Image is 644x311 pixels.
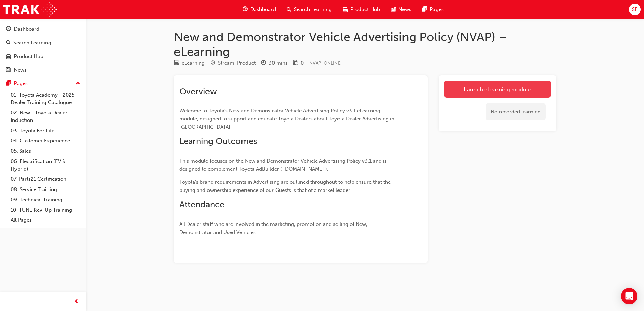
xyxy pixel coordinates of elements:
[261,60,266,66] span: clock-icon
[8,90,83,108] a: 01. Toyota Academy - 2025 Dealer Training Catalogue
[8,146,83,157] a: 05. Sales
[179,179,392,193] span: Toyota’s brand requirements in Advertising are outlined throughout to help ensure that the buying...
[3,2,57,17] img: Trak
[8,108,83,126] a: 02. New - Toyota Dealer Induction
[6,54,11,60] span: car-icon
[8,215,83,226] a: All Pages
[179,199,224,210] span: Attendance
[3,77,83,90] button: Pages
[337,3,385,16] a: car-iconProduct Hub
[8,136,83,146] a: 04. Customer Experience
[250,6,276,13] span: Dashboard
[14,25,39,33] div: Dashboard
[243,5,248,14] span: guage-icon
[179,108,396,130] span: Welcome to Toyota’s New and Demonstrator Vehicle Advertising Policy v3.1 eLearning module, design...
[210,60,215,66] span: target-icon
[6,26,11,32] span: guage-icon
[174,59,205,67] div: Type
[8,174,83,184] a: 07. Parts21 Certification
[398,6,411,13] span: News
[179,136,257,146] span: Learning Outcomes
[14,53,43,60] div: Product Hub
[629,4,641,15] button: SF
[6,67,11,73] span: news-icon
[74,298,79,306] span: prev-icon
[3,50,83,63] a: Product Hub
[3,37,83,49] a: Search Learning
[309,60,341,66] span: Learning resource code
[6,40,11,46] span: search-icon
[343,5,348,14] span: car-icon
[391,5,396,14] span: news-icon
[3,22,83,77] button: DashboardSearch LearningProduct HubNews
[632,6,637,13] span: SF
[76,79,80,88] span: up-icon
[3,23,83,35] a: Dashboard
[13,39,51,47] div: Search Learning
[218,59,256,67] div: Stream: Product
[350,6,380,13] span: Product Hub
[8,156,83,174] a: 06. Electrification (EV & Hybrid)
[179,221,369,235] span: All Dealer staff who are involved in the marketing, promotion and selling of New, Demonstrator an...
[8,205,83,215] a: 10. TUNE Rev-Up Training
[6,81,11,87] span: pages-icon
[182,59,205,67] div: eLearning
[8,184,83,195] a: 08. Service Training
[430,6,444,13] span: Pages
[417,3,449,16] a: pages-iconPages
[14,66,27,74] div: News
[294,6,332,13] span: Search Learning
[261,59,288,67] div: Duration
[179,158,388,172] span: This module focuses on the New and Demonstrator Vehicle Advertising Policy v3.1 and is designed t...
[179,86,217,97] span: Overview
[8,126,83,136] a: 03. Toyota For Life
[621,288,637,304] div: Open Intercom Messenger
[293,59,304,67] div: Price
[385,3,417,16] a: news-iconNews
[14,80,28,88] div: Pages
[486,103,546,121] div: No recorded learning
[281,3,337,16] a: search-iconSearch Learning
[422,5,427,14] span: pages-icon
[293,60,298,66] span: money-icon
[269,59,288,67] div: 30 mins
[301,59,304,67] div: 0
[3,64,83,76] a: News
[287,5,291,14] span: search-icon
[8,195,83,205] a: 09. Technical Training
[174,60,179,66] span: learningResourceType_ELEARNING-icon
[210,59,256,67] div: Stream
[444,81,551,98] a: Launch eLearning module
[174,30,556,59] h1: New and Demonstrator Vehicle Advertising Policy (NVAP) – eLearning
[237,3,281,16] a: guage-iconDashboard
